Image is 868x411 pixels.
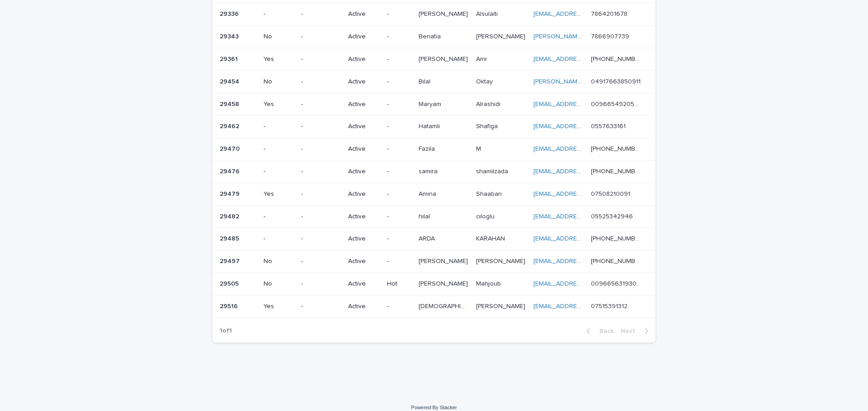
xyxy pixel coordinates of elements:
p: KARAHAN [476,233,507,243]
tr: 2948529485 --Active-ARDAARDA KARAHANKARAHAN [EMAIL_ADDRESS][DOMAIN_NAME] [PHONE_NUMBER][PHONE_NUM... [212,228,656,250]
a: [EMAIL_ADDRESS][DOMAIN_NAME] [533,258,636,264]
p: 29458 [220,99,241,108]
p: - [301,145,341,153]
p: 1 of 1 [212,320,239,342]
p: Yes [264,190,294,198]
p: Active [348,235,380,243]
a: Powered By Stacker [411,405,457,410]
p: 29336 [220,9,241,18]
p: Active [348,123,380,130]
p: [PERSON_NAME] [476,31,527,41]
p: 29485 [220,233,241,243]
p: - [264,10,294,18]
p: 00966549205849 [591,99,643,108]
p: Amina [419,189,438,198]
p: - [301,303,341,310]
p: shamilzada [476,166,510,175]
p: - [301,55,341,63]
p: Hot [387,280,411,288]
p: [PERSON_NAME] [419,256,470,265]
p: 00966563193063 [591,278,643,288]
p: [PERSON_NAME] [476,301,527,310]
tr: 2947629476 --Active-samirasamira shamilzadashamilzada [EMAIL_ADDRESS][DOMAIN_NAME] [PHONE_NUMBER]... [212,160,656,183]
p: - [387,168,411,175]
p: hilal [419,211,432,221]
a: [EMAIL_ADDRESS][DOMAIN_NAME] [533,281,636,287]
p: - [301,213,341,221]
p: 29505 [220,278,241,288]
p: Active [348,258,380,265]
p: Active [348,190,380,198]
p: [PERSON_NAME] [419,9,470,18]
a: [EMAIL_ADDRESS][DOMAIN_NAME] [533,303,636,309]
p: - [387,145,411,153]
p: 29454 [220,76,241,86]
p: Oktay [476,76,495,86]
tr: 2947029470 --Active-FazilaFazila MM [EMAIL_ADDRESS][DOMAIN_NAME] [PHONE_NUMBER][PHONE_NUMBER] [212,138,656,161]
p: Amr [476,54,489,63]
a: [EMAIL_ADDRESS][DOMAIN_NAME] [533,11,636,17]
p: M [476,143,483,153]
p: Maryam [419,99,443,108]
p: Yes [264,303,294,310]
p: - [387,55,411,63]
p: ARDA [419,233,437,243]
p: Alrashidi [476,99,502,108]
p: - [301,190,341,198]
p: [DEMOGRAPHIC_DATA] [419,301,471,310]
p: - [301,168,341,175]
p: - [387,303,411,310]
p: No [264,78,294,86]
tr: 2936129361 Yes-Active-[PERSON_NAME][PERSON_NAME] AmrAmr [EMAIL_ADDRESS][DOMAIN_NAME] [PHONE_NUMBE... [212,48,656,70]
p: - [387,33,411,41]
p: Active [348,33,380,41]
tr: 2949729497 No-Active-[PERSON_NAME][PERSON_NAME] [PERSON_NAME][PERSON_NAME] [EMAIL_ADDRESS][DOMAIN... [212,250,656,273]
p: Mahjoub [476,278,503,288]
a: [EMAIL_ADDRESS][DOMAIN_NAME] [533,101,636,107]
p: 29462 [220,121,241,130]
a: [EMAIL_ADDRESS][DOMAIN_NAME] [533,168,636,175]
p: [PHONE_NUMBER] [591,143,643,153]
p: No [264,258,294,265]
p: - [387,190,411,198]
p: 29476 [220,166,241,175]
tr: 2945829458 Yes-Active-MaryamMaryam AlrashidiAlrashidi [EMAIL_ADDRESS][DOMAIN_NAME] 00966549205849... [212,93,656,115]
p: [PHONE_NUMBER] [591,54,643,63]
p: - [264,235,294,243]
p: 29482 [220,211,241,221]
p: 07508210091 [591,189,632,198]
p: - [264,213,294,221]
a: [EMAIL_ADDRESS][DOMAIN_NAME] [533,146,636,152]
p: Active [348,101,380,108]
a: [EMAIL_ADDRESS][DOMAIN_NAME] [533,191,636,197]
p: [PERSON_NAME] [476,256,527,265]
tr: 2933629336 --Active-[PERSON_NAME][PERSON_NAME] AlsulaitiAlsulaiti [EMAIL_ADDRESS][DOMAIN_NAME] 78... [212,3,656,26]
p: - [387,258,411,265]
p: samira [419,166,439,175]
p: Yes [264,101,294,108]
p: - [301,101,341,108]
p: - [387,123,411,130]
p: Benatia [419,31,443,41]
p: - [301,235,341,243]
a: [EMAIL_ADDRESS][DOMAIN_NAME] [533,56,636,62]
p: - [387,101,411,108]
p: Shaaban [476,189,504,198]
a: [PERSON_NAME][EMAIL_ADDRESS][DOMAIN_NAME] [533,33,685,40]
p: 0557633161 [591,121,627,130]
p: +994 51 280 08 09 [591,166,643,175]
p: 29479 [220,189,241,198]
tr: 2934329343 No-Active-BenatiaBenatia [PERSON_NAME][PERSON_NAME] [PERSON_NAME][EMAIL_ADDRESS][DOMAI... [212,26,656,48]
p: - [387,213,411,221]
p: Shafiga [476,121,500,130]
a: [PERSON_NAME][EMAIL_ADDRESS][DOMAIN_NAME] [533,79,685,85]
p: 29361 [220,54,240,63]
span: Back [594,328,613,334]
p: [PHONE_NUMBER] [591,256,643,265]
p: Active [348,10,380,18]
p: 07515391312 [591,301,629,310]
tr: 2951629516 Yes-Active-[DEMOGRAPHIC_DATA][DEMOGRAPHIC_DATA] [PERSON_NAME][PERSON_NAME] [EMAIL_ADDR... [212,295,656,318]
p: Active [348,145,380,153]
p: No [264,33,294,41]
p: Active [348,168,380,175]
